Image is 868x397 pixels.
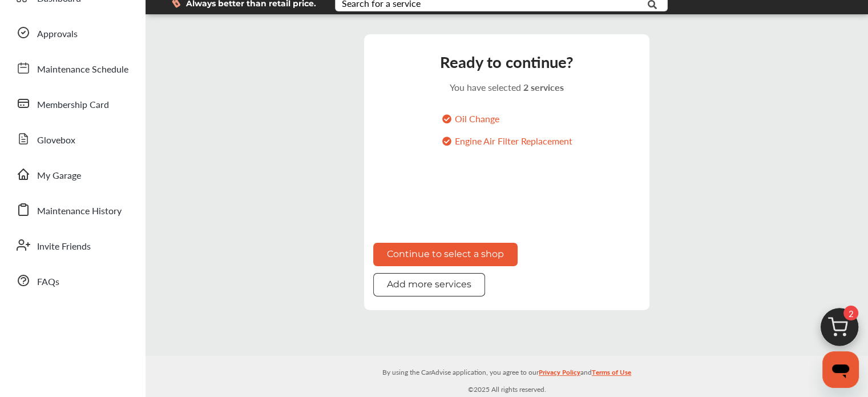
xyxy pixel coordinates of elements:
[843,306,858,320] span: 2
[373,51,640,71] h2: Ready to continue?
[812,303,867,358] img: cart_icon.3d0951e8.svg
[10,230,134,260] a: Invite Friends
[592,366,631,383] a: Terms of Use
[146,366,868,378] p: By using the CarAdvise application, you agree to our and
[523,81,564,94] b: 2 services
[373,81,640,94] p: You have selected
[37,204,122,219] span: Maintenance History
[442,112,572,125] p: Oil Change
[10,18,134,47] a: Approvals
[37,27,78,42] span: Approvals
[37,275,59,290] span: FAQs
[10,89,134,118] a: Membership Card
[442,134,572,147] p: Engine Air Filter Replacement
[10,124,134,154] a: Glovebox
[539,366,580,383] a: Privacy Policy
[373,243,518,266] button: Continue to select a shop
[37,98,109,113] span: Membership Card
[10,266,134,295] a: FAQs
[146,356,868,397] div: © 2025 All rights reserved.
[373,273,485,296] button: Add more services
[37,133,75,148] span: Glovebox
[37,169,81,183] span: My Garage
[37,62,128,77] span: Maintenance Schedule
[10,195,134,224] a: Maintenance History
[822,351,859,388] iframe: Mesajlaşma penceresini başlatma düğmesi
[10,53,134,83] a: Maintenance Schedule
[10,159,134,189] a: My Garage
[37,239,91,254] span: Invite Friends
